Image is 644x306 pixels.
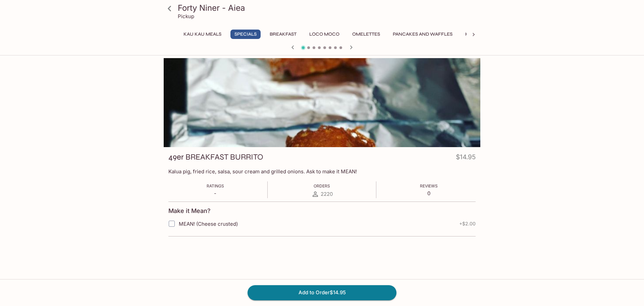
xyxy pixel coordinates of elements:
[164,58,480,147] div: 49er BREAKFAST BURRITO
[230,30,261,39] button: Specials
[168,152,263,162] h3: 49er BREAKFAST BURRITO
[456,152,476,165] h4: $14.95
[180,30,225,39] button: Kau Kau Meals
[420,183,438,188] span: Reviews
[168,168,476,175] p: Kalua pig, fried rice, salsa, sour cream and grilled onions. Ask to make it MEAN!
[389,30,456,39] button: Pancakes and Waffles
[459,221,476,226] span: + $2.00
[348,30,384,39] button: Omelettes
[168,207,211,215] h4: Make it Mean?
[179,221,238,227] span: MEAN! (Cheese crusted)
[178,13,194,19] p: Pickup
[248,285,396,300] button: Add to Order$14.95
[321,191,333,197] span: 2220
[178,3,478,13] h3: Forty Niner - Aiea
[207,190,224,196] p: -
[306,30,343,39] button: Loco Moco
[266,30,300,39] button: Breakfast
[420,190,438,196] p: 0
[314,183,330,188] span: Orders
[207,183,224,188] span: Ratings
[462,30,544,39] button: Hawaiian Style French Toast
